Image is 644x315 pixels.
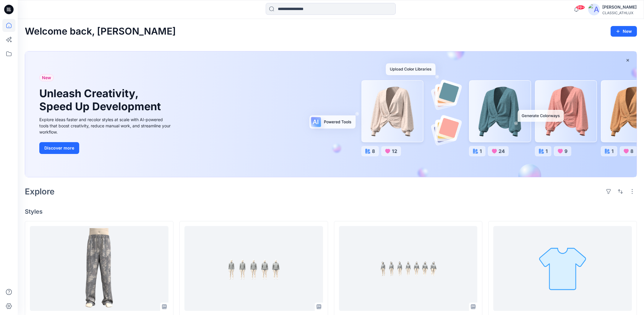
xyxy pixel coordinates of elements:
a: GE17024296_GE TERRY QTR ZIP MOCK NECK_Reg_Size set [184,226,323,311]
div: [PERSON_NAME] [602,4,637,11]
a: CF25444_GE TERRY QTR ZIP MOCK NECK_Reg_Size set [493,226,632,311]
button: New [611,26,637,37]
a: Discover more [39,142,172,154]
h1: Unleash Creativity, Speed Up Development [39,87,163,113]
img: avatar [588,4,600,15]
h2: Welcome back, [PERSON_NAME] [25,26,176,37]
a: CF26023_ADM_Loose Cargo Drawstring Pant [30,226,168,311]
button: Discover more [39,142,79,154]
h4: Styles [25,208,637,215]
div: Explore ideas faster and recolor styles at scale with AI-powered tools that boost creativity, red... [39,116,172,135]
div: CLASSIC_ATHLUX [602,11,637,15]
span: 99+ [576,5,585,10]
h2: Explore [25,187,55,196]
a: AW17HQ260412_AW ENZYME WASH HOODY-Size set [339,226,478,311]
span: New [42,74,51,81]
